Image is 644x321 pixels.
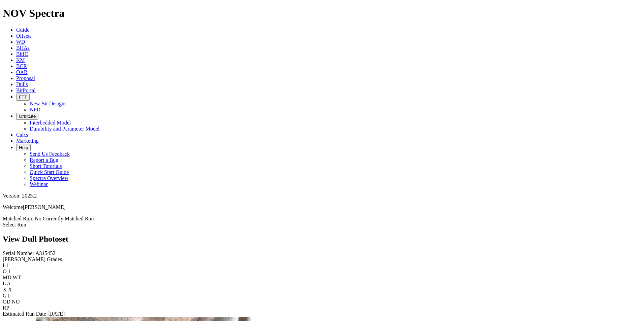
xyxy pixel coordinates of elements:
a: Marketing [16,138,39,144]
a: OAR [16,69,28,75]
label: RP [3,305,9,311]
label: L [3,281,6,286]
a: Send Us Feedback [30,151,70,157]
a: Webinar [30,181,48,187]
button: Help [16,144,31,151]
a: Proposal [16,75,35,81]
span: X [8,287,12,292]
h2: View Dull Photoset [3,235,641,244]
a: Report a Bug [30,157,58,163]
a: Interbedded Model [30,120,71,126]
span: A315452 [35,250,56,256]
span: [PERSON_NAME] [23,204,66,210]
span: 1 [8,269,11,274]
span: No Currently Matched Run [35,216,94,221]
a: KM [16,57,25,63]
label: OD [3,299,10,305]
span: [DATE] [47,311,65,317]
a: Spectra Overview [30,175,68,181]
a: BHAs [16,45,30,51]
span: OrbitLite [19,114,36,119]
a: New Bit Designs [30,101,66,106]
a: Calcs [16,132,28,138]
button: OrbitLite [16,113,38,120]
a: Short Tutorials [30,163,62,169]
button: FTT [16,94,30,101]
label: MD [3,275,11,280]
a: Dulls [16,81,28,87]
span: I [8,293,10,298]
a: BCR [16,63,27,69]
span: A [7,281,11,286]
span: _ [10,305,13,311]
span: FTT [19,95,27,100]
a: BitIQ [16,51,28,57]
label: X [3,287,7,292]
h1: NOV Spectra [3,7,641,20]
label: O [3,269,7,274]
label: G [3,293,7,298]
span: WT [13,275,21,280]
a: Select Run [3,222,26,227]
label: I [3,262,4,268]
a: Durability and Parameter Model [30,126,100,132]
a: BitPortal [16,87,36,93]
span: NO [12,299,20,305]
div: [PERSON_NAME] Grades: [3,256,641,262]
a: NPD [30,107,40,112]
span: 1 [6,262,8,268]
label: Estimated Run Date [3,311,46,317]
span: Matched Run: [3,216,33,221]
p: Welcome [3,204,641,210]
a: Offsets [16,33,32,39]
div: Version: 2025.2 [3,193,641,199]
a: WD [16,39,25,45]
a: Quick Start Guide [30,169,69,175]
a: Guide [16,27,29,33]
label: Serial Number [3,250,34,256]
span: Help [19,145,28,150]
